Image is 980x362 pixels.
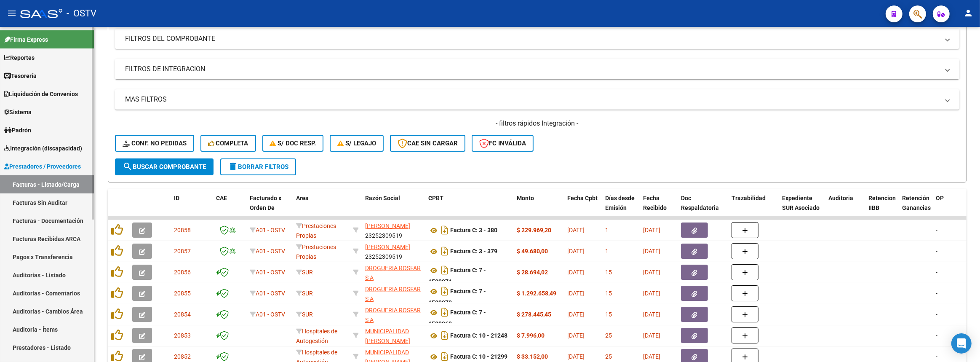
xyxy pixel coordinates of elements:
[728,189,779,226] datatable-header-cell: Trazabilidad
[4,144,82,153] span: Integración (discapacidad)
[479,139,526,147] span: FC Inválida
[602,189,640,226] datatable-header-cell: Días desde Emisión
[174,227,191,233] span: 20858
[115,29,959,49] mat-expansion-panel-header: FILTROS DEL COMPROBANTE
[517,311,551,318] strong: $ 278.445,45
[605,227,609,233] span: 1
[174,353,191,360] span: 20852
[250,195,281,211] span: Facturado x Orden De
[365,263,422,281] div: 30698255141
[337,139,376,147] span: S/ legajo
[932,189,966,226] datatable-header-cell: OP
[567,290,585,297] span: [DATE]
[825,189,865,226] datatable-header-cell: Auditoria
[899,189,932,226] datatable-header-cell: Retención Ganancias
[605,353,612,360] span: 25
[517,353,548,360] strong: $ 33.152,00
[125,34,939,43] mat-panel-title: FILTROS DEL COMPROBANTE
[643,248,660,255] span: [DATE]
[605,248,609,255] span: 1
[262,135,324,152] button: S/ Doc Resp.
[115,89,959,110] mat-expansion-panel-header: MAS FILTROS
[425,189,513,226] datatable-header-cell: CPBT
[936,227,937,233] span: -
[174,311,191,318] span: 20854
[174,248,191,255] span: 20857
[605,269,612,276] span: 15
[439,284,450,298] i: Descargar documento
[517,195,534,201] span: Monto
[270,139,316,147] span: S/ Doc Resp.
[67,4,96,23] span: - OSTV
[174,290,191,297] span: 20855
[216,195,227,201] span: CAE
[428,195,443,201] span: CPBT
[439,263,450,277] i: Descargar documento
[365,195,400,201] span: Razón Social
[296,244,336,260] span: Prestaciones Propias
[732,195,766,201] span: Trazabilidad
[513,189,564,226] datatable-header-cell: Monto
[115,59,959,79] mat-expansion-panel-header: FILTROS DE INTEGRACION
[365,286,421,302] span: DROGUERIA ROSFAR S A
[174,195,179,201] span: ID
[472,135,534,152] button: FC Inválida
[213,189,246,226] datatable-header-cell: CAE
[567,353,585,360] span: [DATE]
[115,135,194,152] button: Conf. no pedidas
[640,189,678,226] datatable-header-cell: Fecha Recibido
[567,248,585,255] span: [DATE]
[365,265,421,281] span: DROGUERIA ROSFAR S A
[256,227,285,233] span: A01 - OSTV
[567,227,585,233] span: [DATE]
[256,269,285,276] span: A01 - OSTV
[865,189,899,226] datatable-header-cell: Retencion IIBB
[365,242,422,260] div: 23252309519
[293,189,350,226] datatable-header-cell: Area
[365,328,422,354] span: MUNICIPALIDAD [PERSON_NAME][GEOGRAPHIC_DATA]
[296,290,313,297] span: SUR
[782,195,820,211] span: Expediente SUR Asociado
[902,195,931,211] span: Retención Ganancias
[450,248,497,255] strong: Factura C: 3 - 379
[123,139,187,147] span: Conf. no pedidas
[365,244,410,250] span: [PERSON_NAME]
[450,333,507,339] strong: Factura C: 10 - 21248
[4,53,35,62] span: Reportes
[4,162,81,171] span: Prestadores / Proveedores
[567,311,585,318] span: [DATE]
[439,244,450,258] i: Descargar documento
[567,195,598,201] span: Fecha Cpbt
[123,161,133,172] mat-icon: search
[564,189,602,226] datatable-header-cell: Fecha Cpbt
[256,248,285,255] span: A01 - OSTV
[936,248,937,255] span: -
[296,223,336,239] span: Prestaciones Propias
[936,353,937,360] span: -
[200,135,256,152] button: Completa
[115,158,214,175] button: Buscar Comprobante
[951,333,972,354] div: Open Intercom Messenger
[296,311,313,318] span: SUR
[365,307,421,323] span: DROGUERIA ROSFAR S A
[963,8,973,18] mat-icon: person
[439,223,450,237] i: Descargar documento
[228,161,238,172] mat-icon: delete
[228,163,288,171] span: Borrar Filtros
[220,158,296,175] button: Borrar Filtros
[4,107,32,117] span: Sistema
[171,189,213,226] datatable-header-cell: ID
[517,248,548,255] strong: $ 49.680,00
[208,139,248,147] span: Completa
[365,284,422,302] div: 30698255141
[779,189,825,226] datatable-header-cell: Expediente SUR Asociado
[567,332,585,339] span: [DATE]
[643,227,660,233] span: [DATE]
[643,311,660,318] span: [DATE]
[362,189,425,226] datatable-header-cell: Razón Social
[428,288,486,306] strong: Factura C: 7 - 1509970
[936,290,937,297] span: -
[365,221,422,239] div: 23252309519
[115,119,959,128] h4: - filtros rápidos Integración -
[517,290,556,297] strong: $ 1.292.658,49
